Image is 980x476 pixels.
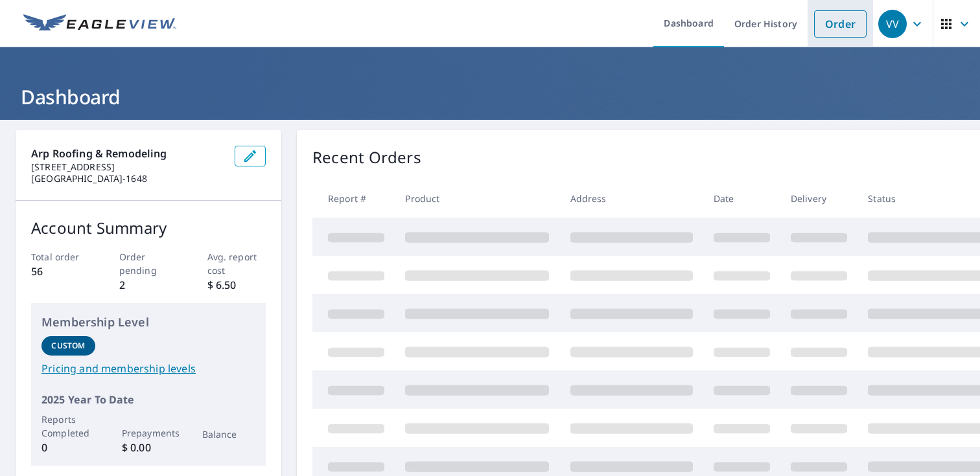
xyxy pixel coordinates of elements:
th: Date [703,179,780,218]
a: Order [814,10,867,38]
p: Recent Orders [312,146,421,169]
p: Reports Completed [41,413,95,440]
h1: Dashboard [16,84,964,110]
a: Pricing and membership levels [41,361,255,376]
img: EV Logo [23,14,176,34]
p: Arp Roofing & Remodeling [31,146,224,161]
p: Avg. report cost [207,250,266,277]
p: 2025 Year To Date [41,392,255,407]
p: [GEOGRAPHIC_DATA]-1648 [31,173,224,185]
p: Account Summary [31,216,266,240]
div: VV [878,10,907,38]
p: [STREET_ADDRESS] [31,161,224,173]
p: $ 0.00 [122,440,176,455]
p: $ 6.50 [207,277,266,293]
th: Product [395,179,559,218]
p: Order pending [119,250,178,277]
p: 2 [119,277,178,293]
th: Address [560,179,703,218]
p: Custom [51,340,85,352]
th: Report # [312,179,395,218]
p: Prepayments [122,426,176,440]
p: 56 [31,264,90,279]
th: Delivery [780,179,857,218]
p: Total order [31,250,90,264]
p: 0 [41,440,95,455]
p: Membership Level [41,313,255,331]
p: Balance [202,427,256,441]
